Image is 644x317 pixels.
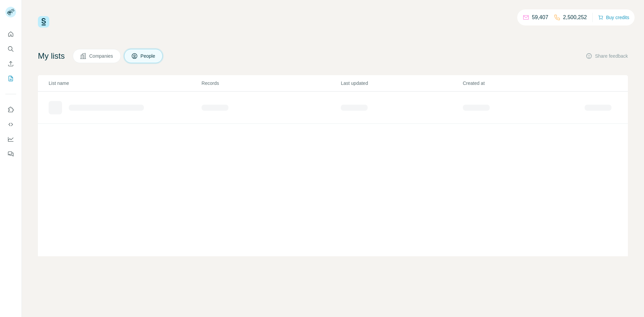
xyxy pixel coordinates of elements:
span: People [141,53,156,59]
button: Quick start [5,28,16,40]
button: My lists [5,72,16,85]
button: Dashboard [5,133,16,145]
button: Use Surfe on LinkedIn [5,104,16,116]
h4: My lists [38,51,65,61]
button: Share feedback [586,53,628,59]
span: Companies [89,53,114,59]
p: 2,500,252 [563,13,587,21]
p: List name [49,80,201,87]
img: Surfe Logo [38,16,49,28]
p: Records [202,80,340,87]
p: Last updated [341,80,462,87]
button: Enrich CSV [5,58,16,70]
button: Search [5,43,16,55]
button: Feedback [5,148,16,160]
button: Buy credits [598,13,629,22]
p: Created at [463,80,584,87]
button: Use Surfe API [5,118,16,130]
p: 59,407 [532,13,548,21]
